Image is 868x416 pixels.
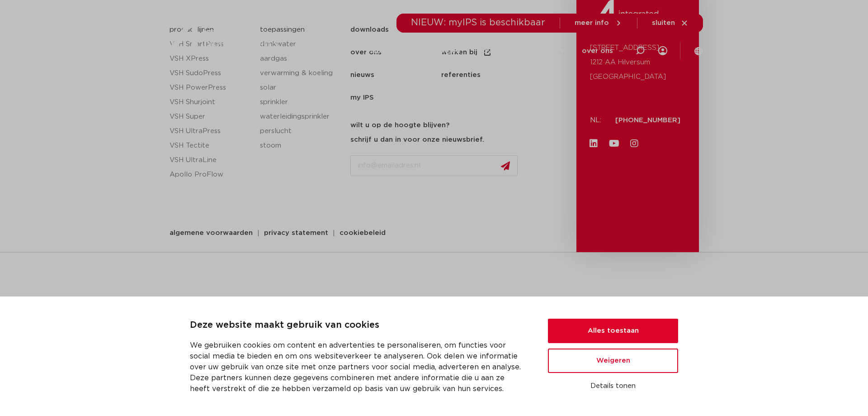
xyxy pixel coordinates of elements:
img: send.svg [501,161,510,171]
a: sprinkler [260,95,341,110]
div: my IPS [658,33,667,69]
a: services [535,33,564,69]
p: We gebruiken cookies om content en advertenties te personaliseren, om functies voor social media ... [190,340,526,394]
input: info@emailadres.nl [350,155,518,176]
a: cookiebeleid [333,230,392,236]
a: over ons [582,33,613,69]
button: Alles toestaan [548,319,678,343]
a: markten [366,33,395,69]
a: meer info [575,19,623,27]
span: sluiten [652,19,675,26]
strong: schrijf u dan in voor onze nieuwsbrief. [350,136,484,143]
span: algemene voorwaarden [170,230,253,236]
a: VSH UltraPress [170,124,251,139]
a: [PHONE_NUMBER] [615,117,680,124]
a: my IPS [350,86,441,109]
span: NIEUW: myIPS is beschikbaar [411,18,545,27]
span: meer info [575,19,609,26]
a: VSH SudoPress [170,66,251,81]
a: solar [260,81,341,95]
a: Apollo ProFlow [170,167,251,182]
a: VSH UltraLine [170,153,251,167]
a: algemene voorwaarden [163,230,259,236]
a: waterleidingsprinkler [260,110,341,124]
nav: Menu [311,33,613,69]
span: privacy statement [264,230,328,236]
a: referenties [441,64,532,86]
span: cookiebeleid [340,230,386,236]
p: Deze website maakt gebruik van cookies [190,318,526,333]
a: nieuws [350,64,441,86]
button: Details tonen [548,378,678,394]
a: toepassingen [413,33,460,69]
a: perslucht [260,124,341,139]
a: producten [311,33,348,69]
a: VSH PowerPress [170,81,251,95]
strong: wilt u op de hoogte blijven? [350,122,449,129]
a: downloads [478,33,517,69]
p: NL: [590,113,604,128]
button: Weigeren [548,349,678,373]
a: privacy statement [257,230,335,236]
a: sluiten [652,19,689,27]
a: verwarming & koeling [260,66,341,81]
a: VSH Shurjoint [170,95,251,110]
a: VSH Tectite [170,139,251,153]
a: stoom [260,139,341,153]
a: VSH Super [170,110,251,124]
